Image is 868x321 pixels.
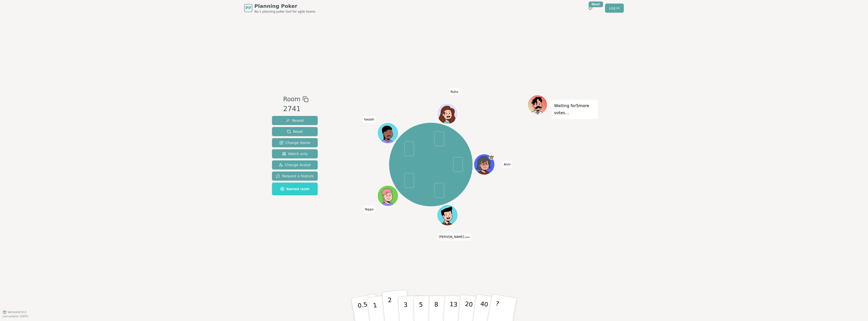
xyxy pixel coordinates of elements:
[287,129,303,134] span: Reset
[279,162,311,167] span: Change Avatar
[438,234,471,241] span: Click to change your name
[244,3,315,14] a: PPPlanning PokerNo.1 planning poker tool for agile teams
[276,174,314,179] span: Request a feature
[3,310,26,314] button: Version0.9.2
[589,2,603,7] div: New!
[254,3,315,10] span: Planning Poker
[282,151,308,156] span: Watch only
[363,206,375,213] span: Click to change your name
[8,310,26,314] span: Version 0.9.2
[272,127,318,136] button: Reset
[272,160,318,169] button: Change Avatar
[3,315,28,318] span: Last updated: [DATE]
[254,10,315,14] span: No.1 planning poker tool for agile teams
[605,4,624,13] a: Log in
[272,138,318,147] button: Change Name
[554,102,595,116] p: Waiting for 5 more votes...
[245,5,251,11] span: PP
[464,236,470,239] span: (you)
[363,116,375,123] span: Click to change your name
[586,4,595,13] button: New!
[279,140,310,145] span: Change Name
[272,183,318,195] button: Named room
[502,161,512,168] span: Click to change your name
[438,205,457,225] button: Click to change your avatar
[280,186,309,191] span: Named room
[272,149,318,158] button: Watch only
[449,88,459,95] span: Click to change your name
[283,95,300,104] span: Room
[272,171,318,181] button: Request a feature
[283,104,308,114] div: 2741
[489,155,494,160] span: Anni is the host
[272,116,318,125] button: Reveal
[286,118,304,123] span: Reveal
